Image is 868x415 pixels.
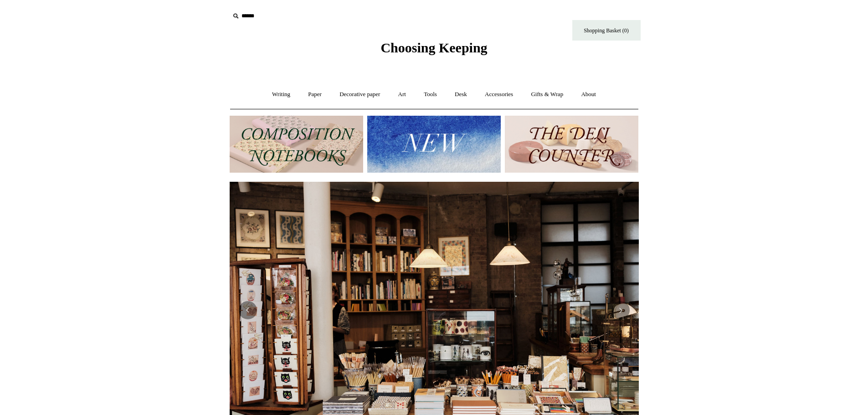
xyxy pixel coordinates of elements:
a: Paper [300,82,330,107]
button: Next [611,301,630,319]
a: Decorative paper [331,82,388,107]
img: 202302 Composition ledgers.jpg__PID:69722ee6-fa44-49dd-a067-31375e5d54ec [230,116,363,173]
a: Art [390,82,414,107]
span: Choosing Keeping [380,40,487,55]
img: New.jpg__PID:f73bdf93-380a-4a35-bcfe-7823039498e1 [367,116,501,173]
button: Previous [239,301,257,319]
a: Choosing Keeping [380,47,487,54]
a: Shopping Basket (0) [572,20,641,41]
a: Desk [447,82,475,107]
a: About [573,82,604,107]
a: Tools [416,82,445,107]
a: Gifts & Wrap [523,82,571,107]
a: Accessories [477,82,521,107]
img: The Deli Counter [505,116,638,173]
a: Writing [264,82,298,107]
